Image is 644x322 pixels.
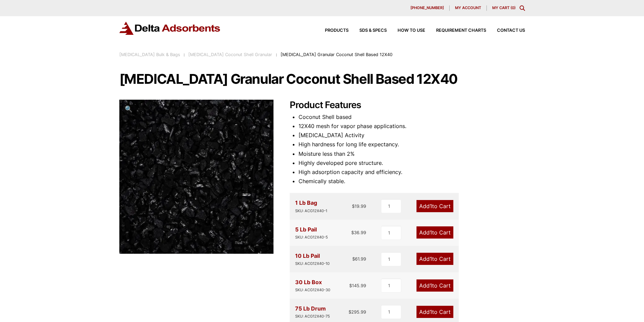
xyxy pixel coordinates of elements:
div: SKU: ACG12X40-10 [295,261,330,267]
bdi: 61.99 [352,256,366,262]
span: How to Use [398,28,425,33]
a: [PHONE_NUMBER] [405,5,450,11]
li: Chemically stable. [299,177,525,186]
a: How to Use [387,28,425,33]
a: [MEDICAL_DATA] Coconut Shell Granular [188,52,272,57]
a: View full-screen image gallery [119,100,138,118]
a: Add1to Cart [416,306,453,318]
span: [PHONE_NUMBER] [410,6,444,10]
div: 1 Lb Bag [295,198,327,214]
span: Contact Us [497,28,525,33]
span: $ [349,283,352,288]
span: $ [352,203,355,209]
li: Highly developed pore structure. [299,158,525,168]
span: : [184,52,185,57]
li: Coconut Shell based [299,113,525,122]
span: My account [455,6,481,10]
bdi: 19.99 [352,203,366,209]
div: SKU: ACG12X40-1 [295,208,327,214]
a: Products [314,28,349,33]
span: 1 [430,308,432,315]
div: 5 Lb Pail [295,225,328,241]
h2: Product Features [290,100,525,111]
a: Add1to Cart [416,279,453,292]
div: 30 Lb Box [295,278,330,293]
h1: [MEDICAL_DATA] Granular Coconut Shell Based 12X40 [119,72,525,86]
bdi: 36.99 [351,230,366,235]
span: 1 [430,282,432,289]
div: 10 Lb Pail [295,251,330,267]
a: My Cart (0) [492,5,516,10]
li: Moisture less than 2% [299,149,525,158]
div: Toggle Modal Content [520,5,525,11]
span: Requirement Charts [436,28,486,33]
span: SDS & SPECS [359,28,387,33]
img: Delta Adsorbents [119,22,221,35]
span: $ [352,256,355,262]
span: 1 [430,255,432,262]
div: SKU: ACG12X40-30 [295,287,330,293]
span: 1 [430,203,432,209]
div: SKU: ACG12X40-75 [295,313,330,320]
a: SDS & SPECS [349,28,387,33]
span: Products [325,28,349,33]
a: Requirement Charts [425,28,486,33]
a: My account [450,5,487,11]
span: : [276,52,277,57]
a: [MEDICAL_DATA] Bulk & Bags [119,52,180,57]
span: [MEDICAL_DATA] Granular Coconut Shell Based 12X40 [281,52,392,57]
span: 🔍 [125,105,133,113]
span: $ [351,230,354,235]
bdi: 295.99 [349,309,366,315]
li: High adsorption capacity and efficiency. [299,168,525,177]
div: 75 Lb Drum [295,304,330,320]
li: [MEDICAL_DATA] Activity [299,131,525,140]
bdi: 145.99 [349,283,366,288]
span: $ [349,309,351,315]
a: Contact Us [486,28,525,33]
li: 12X40 mesh for vapor phase applications. [299,122,525,131]
span: 0 [512,5,514,10]
li: High hardness for long life expectancy. [299,140,525,149]
a: Add1to Cart [416,200,453,212]
div: SKU: ACG12X40-5 [295,234,328,241]
span: 1 [430,229,432,236]
a: Add1to Cart [416,226,453,239]
a: Add1to Cart [416,253,453,265]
